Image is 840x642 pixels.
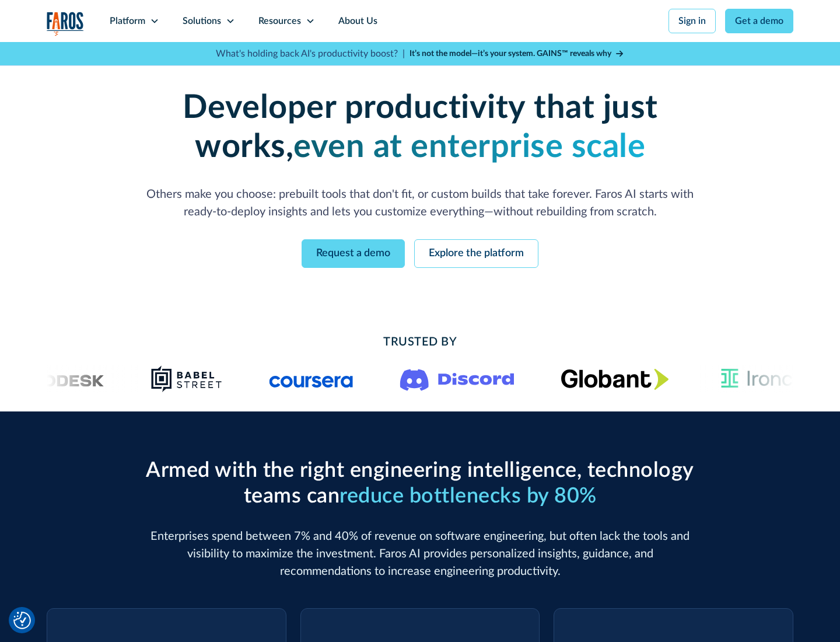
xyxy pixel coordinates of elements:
p: What's holding back AI's productivity boost? | [216,47,405,61]
img: Logo of the online learning platform Coursera. [269,369,353,388]
span: reduce bottlenecks by 80% [339,486,597,507]
a: It’s not the model—it’s your system. GAINS™ reveals why [409,48,624,60]
div: Solutions [183,14,221,28]
img: Babel Street logo png [151,365,223,393]
a: Explore the platform [414,239,538,268]
strong: It’s not the model—it’s your system. GAINS™ reveals why [409,50,611,58]
img: Revisit consent button [13,612,31,629]
a: Request a demo [302,239,405,268]
a: home [47,12,84,36]
a: Get a demo [725,9,793,33]
a: Sign in [668,9,716,33]
img: Logo of the analytics and reporting company Faros. [47,12,84,36]
img: Logo of the communication platform Discord. [400,367,514,391]
h2: Armed with the right engineering intelligence, technology teams can [140,458,700,508]
p: Others make you choose: prebuilt tools that don't fit, or custom builds that take forever. Faros ... [140,186,700,221]
strong: Developer productivity that just works, [183,92,658,163]
p: Enterprises spend between 7% and 40% of revenue on software engineering, but often lack the tools... [140,528,700,580]
h2: Trusted By [140,333,700,351]
div: Platform [110,14,145,28]
strong: even at enterprise scale [293,131,645,163]
button: Cookie Settings [13,612,31,629]
img: Globant's logo [561,368,669,390]
div: Resources [258,14,301,28]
